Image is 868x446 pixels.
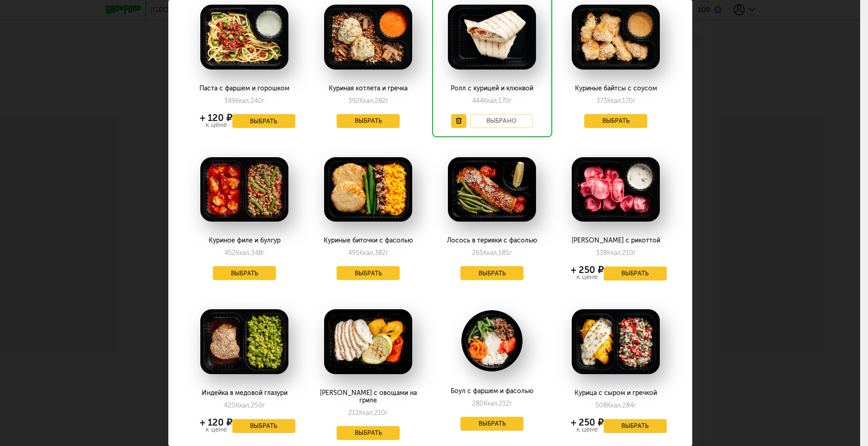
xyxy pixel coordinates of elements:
[472,249,512,257] div: 265 185
[509,249,512,257] span: г
[509,97,512,105] span: г
[604,267,667,280] button: Выбрать
[441,388,542,395] div: Боул с фаршем и фасолью
[324,309,412,374] img: big_u4gUFyGI04g4Uk5Q.png
[385,409,388,417] span: г
[200,121,232,128] div: к цене
[337,426,400,440] button: Выбрать
[224,401,265,409] div: 420 250
[324,5,412,70] img: big_zE3OJouargrLql6B.png
[571,266,604,274] div: + 250 ₽
[224,97,265,105] div: 349 240
[483,97,498,105] span: Ккал,
[348,409,388,417] div: 212 210
[607,97,622,105] span: Ккал,
[633,249,636,257] span: г
[448,157,536,222] img: big_PWyqym2mdqCAeLXC.png
[604,419,667,433] button: Выбрать
[262,401,265,409] span: г
[224,249,265,257] div: 452 348
[460,417,523,431] button: Выбрать
[633,97,636,105] span: г
[565,237,666,244] div: [PERSON_NAME] с рикоттой
[235,97,250,105] span: Ккал,
[448,5,536,70] img: big_g5hMCvfcSNbHROy3.png
[200,157,288,222] img: big_KMgpYGSfddwlaW8f.png
[193,389,295,397] div: Индейка в медовой глазури
[472,97,512,105] div: 444 170
[200,309,288,374] img: big_BZtb2hnABZbDWl1Q.png
[572,5,660,70] img: big_pwPlUI2FPXITTH3Z.png
[584,114,647,128] button: Выбрать
[317,237,419,244] div: Куриные биточки с фасолью
[213,266,276,280] button: Выбрать
[337,114,400,128] button: Выбрать
[262,249,265,257] span: г
[607,401,622,409] span: Ккал,
[633,401,636,409] span: г
[324,157,412,222] img: big_BzESJN7PrF4trP4k.png
[200,5,288,70] img: big_FgJSr7B3ozDRyQjY.png
[348,249,389,257] div: 495 382
[565,389,666,397] div: Курица с сыром и гречкой
[571,419,604,426] div: + 250 ₽
[565,85,666,92] div: Куриные байтсы с соусом
[348,97,389,105] div: 392 282
[510,400,512,408] span: г
[448,309,536,372] img: big_ueQonb3lTD7Pz32Q.png
[460,266,523,280] button: Выбрать
[200,114,232,121] div: + 120 ₽
[200,419,232,426] div: + 120 ₽
[232,114,295,128] button: Выбрать
[317,85,419,92] div: Куриная котлета и гречка
[572,309,660,374] img: big_Xr6ZhdvKR9dr3erW.png
[595,401,636,409] div: 508 284
[484,400,499,408] span: Ккал,
[571,426,604,433] div: к цене
[359,97,375,105] span: Ккал,
[337,266,400,280] button: Выбрать
[359,249,375,257] span: Ккал,
[596,249,636,257] div: 338 210
[572,157,660,222] img: big_tsROXB5P9kwqKV4s.png
[193,237,295,244] div: Куриное филе и булгур
[236,401,251,409] span: Ккал,
[607,249,622,257] span: Ккал,
[359,409,374,417] span: Ккал,
[483,249,498,257] span: Ккал,
[472,400,512,408] div: 280 212
[571,274,604,280] div: к цене
[386,97,389,105] span: г
[441,237,542,244] div: Лосось в терияки с фасолью
[236,249,251,257] span: Ккал,
[596,97,636,105] div: 373 170
[441,85,542,92] div: Ролл с курицей и клюквой
[317,389,419,404] div: [PERSON_NAME] с овощами на гриле
[200,426,232,433] div: к цене
[262,97,265,105] span: г
[386,249,389,257] span: г
[232,419,295,433] button: Выбрать
[193,85,295,92] div: Паста с фаршем и горошком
